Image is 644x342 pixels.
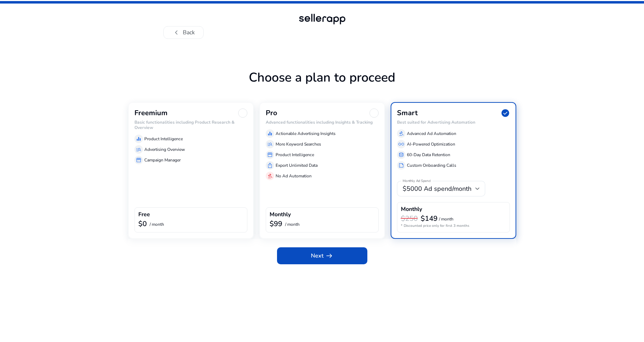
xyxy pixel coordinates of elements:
b: $99 [270,219,282,229]
p: * Discounted price only for first 3 months [401,223,506,229]
p: More Keyword Searches [276,141,321,147]
p: Campaign Manager [144,157,181,163]
p: Actionable Advertising Insights [276,130,336,137]
button: chevron_leftBack [163,26,204,39]
h6: Best suited for Advertising Automation [397,120,510,125]
p: Advanced Ad Automation [407,130,456,137]
h3: $250 [401,214,418,223]
span: summarize [398,163,404,168]
span: $5000 Ad spend/month [403,184,471,193]
span: ios_share [267,163,273,168]
span: check_circle [501,108,510,118]
h3: Freemium [134,109,168,117]
h4: Monthly [401,206,422,213]
span: chevron_left [172,28,181,37]
p: / month [150,222,164,227]
b: $149 [421,214,438,223]
h3: Pro [266,109,277,117]
p: Custom Onboarding Calls [407,162,456,169]
h3: Smart [397,109,418,117]
span: gavel [267,173,273,179]
span: manage_search [267,141,273,147]
span: all_inclusive [398,141,404,147]
span: arrow_right_alt [325,252,333,260]
span: Next [311,252,333,260]
mat-label: Monthly Ad Spend [403,179,431,184]
p: Product Intelligence [144,136,183,142]
h1: Choose a plan to proceed [128,70,516,102]
p: No Ad Automation [276,173,312,179]
h6: Advanced functionalities including Insights & Tracking [266,120,379,125]
p: / month [285,222,300,227]
p: Product Intelligence [276,152,314,158]
p: Advertising Overview [144,146,185,153]
p: / month [439,217,453,222]
span: equalizer [267,131,273,136]
b: $0 [138,219,147,229]
h6: Basic functionalities including Product Research & Overview [134,120,247,130]
h4: Monthly [270,211,291,218]
p: 60-Day Data Retention [407,152,450,158]
p: Export Unlimited Data [276,162,318,169]
p: AI-Powered Optimization [407,141,455,147]
span: gavel [398,131,404,136]
button: Nextarrow_right_alt [277,247,367,264]
span: storefront [136,157,142,163]
span: manage_search [136,147,142,152]
span: database [398,152,404,158]
h4: Free [138,211,150,218]
span: storefront [267,152,273,158]
span: equalizer [136,136,142,142]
